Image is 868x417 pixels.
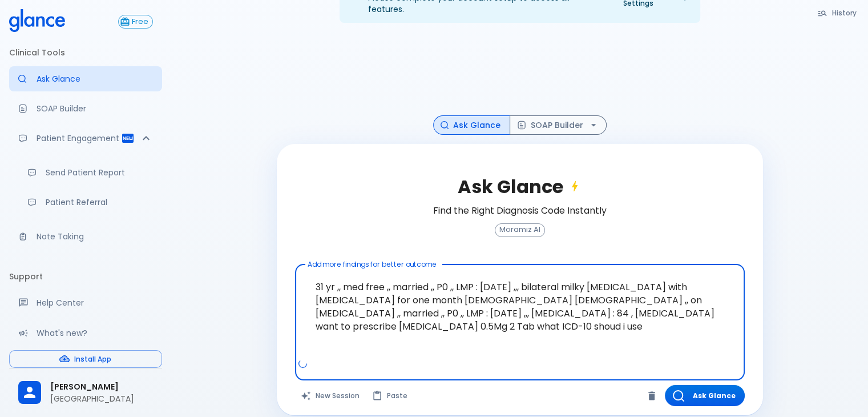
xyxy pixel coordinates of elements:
a: Send a patient summary [18,160,162,185]
button: History [812,5,863,21]
div: Patient Reports & Referrals [9,126,162,151]
button: Clear [643,387,660,404]
li: Clinical Tools [9,39,162,66]
button: Ask Glance [665,385,745,406]
span: Free [128,18,152,26]
li: Support [9,263,162,290]
button: Free [118,15,153,29]
div: [PERSON_NAME][GEOGRAPHIC_DATA] [9,373,162,412]
div: Recent updates and feature releases [9,320,162,346]
button: Clears all inputs and results. [295,385,366,406]
a: Docugen: Compose a clinical documentation in seconds [9,96,162,121]
span: Moramiz AI [495,226,544,234]
button: Install App [9,350,162,368]
button: Paste from clipboard [366,385,414,406]
p: Patient Referral [46,197,153,208]
a: Moramiz: Find ICD10AM codes instantly [9,66,162,91]
p: Help Center [37,297,153,308]
p: [GEOGRAPHIC_DATA] [50,393,153,404]
a: Receive patient referrals [18,190,162,215]
h6: Find the Right Diagnosis Code Instantly [433,203,607,219]
label: Add more findings for better outcome [308,259,437,269]
p: What's new? [37,327,153,339]
p: Send Patient Report [46,167,153,178]
p: Note Taking [37,231,153,242]
a: Get help from our support team [9,290,162,315]
button: SOAP Builder [510,115,607,135]
p: Patient Engagement [37,133,121,144]
a: Click to view or change your subscription [118,15,162,29]
button: Ask Glance [433,115,510,135]
p: SOAP Builder [37,103,153,114]
textarea: 31 yr ,, med free ,, married ,, P0 ,, LMP : [DATE] ,,, bilateral milky [MEDICAL_DATA] with [MEDIC... [303,269,737,358]
p: Ask Glance [37,73,153,85]
a: Advanced note-taking [9,224,162,249]
span: [PERSON_NAME] [50,381,153,393]
h2: Ask Glance [458,176,582,198]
